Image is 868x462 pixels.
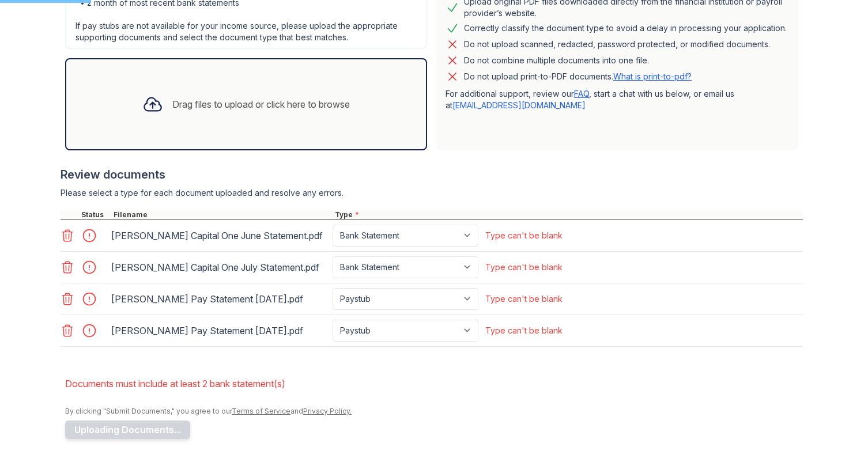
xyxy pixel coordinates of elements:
a: FAQ [574,89,589,99]
div: [PERSON_NAME] Pay Statement [DATE].pdf [111,290,328,308]
div: Drag files to upload or click here to browse [172,97,350,111]
a: Privacy Policy. [303,407,352,415]
a: Terms of Service [232,407,290,415]
p: For additional support, review our , start a chat with us below, or email us at [446,88,789,111]
div: Filename [111,210,333,219]
button: Uploading Documents... [65,421,190,439]
div: By clicking "Submit Documents," you agree to our and [65,407,803,416]
div: [PERSON_NAME] Capital One June Statement.pdf [111,226,328,245]
div: Type can't be blank [485,325,563,336]
div: Review documents [61,166,803,183]
p: Do not upload print-to-PDF documents. [464,71,692,82]
div: Do not combine multiple documents into one file. [464,54,649,67]
div: Correctly classify the document type to avoid a delay in processing your application. [464,21,787,35]
li: Documents must include at least 2 bank statement(s) [65,372,803,395]
div: Type can't be blank [485,230,563,241]
div: Type can't be blank [485,262,563,273]
div: [PERSON_NAME] Capital One July Statement.pdf [111,258,328,277]
a: What is print-to-pdf? [613,71,692,81]
div: Type [333,210,803,219]
div: Please select a type for each document uploaded and resolve any errors. [61,187,803,199]
div: Type can't be blank [485,293,563,305]
div: [PERSON_NAME] Pay Statement [DATE].pdf [111,321,328,340]
div: Do not upload scanned, redacted, password protected, or modified documents. [464,37,770,51]
div: Status [79,210,111,219]
a: [EMAIL_ADDRESS][DOMAIN_NAME] [452,100,586,110]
